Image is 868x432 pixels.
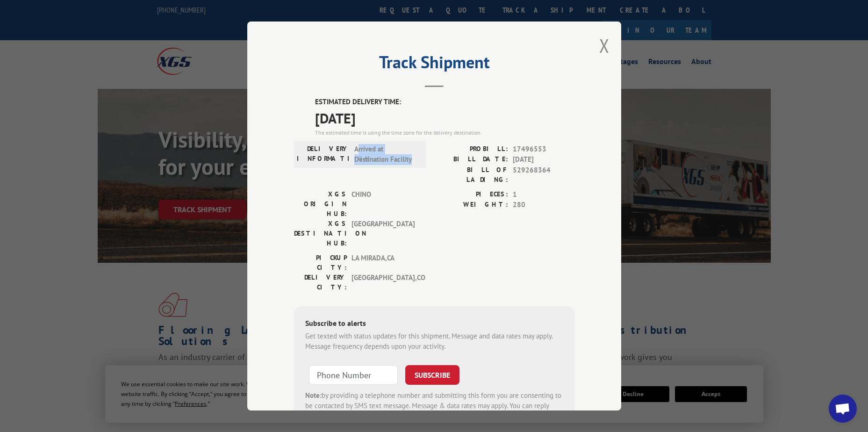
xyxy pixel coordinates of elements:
[434,189,508,200] label: PIECES:
[434,165,508,185] label: BILL OF LADING:
[599,33,610,58] button: Close modal
[305,391,322,400] strong: Note:
[352,219,415,248] span: [GEOGRAPHIC_DATA]
[305,331,563,352] div: Get texted with status updates for this shipment. Message and data rates may apply. Message frequ...
[352,189,415,219] span: CHINO
[315,129,574,137] div: The estimated time is using the time zone for the delivery destination.
[354,144,417,165] span: Arrived at Destination Facility
[352,273,415,292] span: [GEOGRAPHIC_DATA] , CO
[305,390,563,422] div: by providing a telephone number and submitting this form you are consenting to be contacted by SM...
[315,97,574,108] label: ESTIMATED DELIVERY TIME:
[513,189,574,200] span: 1
[434,154,508,165] label: BILL DATE:
[434,144,508,155] label: PROBILL:
[513,154,574,165] span: [DATE]
[434,200,508,210] label: WEIGHT:
[352,253,415,273] span: LA MIRADA , CA
[294,219,347,248] label: XGS DESTINATION HUB:
[294,189,347,219] label: XGS ORIGIN HUB:
[294,273,347,292] label: DELIVERY CITY:
[315,108,574,129] span: [DATE]
[405,365,459,385] button: SUBSCRIBE
[297,144,350,165] label: DELIVERY INFORMATION:
[513,144,574,155] span: 17496553
[294,253,347,273] label: PICKUP CITY:
[513,165,574,185] span: 529268364
[305,317,563,331] div: Subscribe to alerts
[513,200,574,210] span: 280
[309,365,398,385] input: Phone Number
[829,395,857,423] div: Open chat
[294,56,574,73] h2: Track Shipment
